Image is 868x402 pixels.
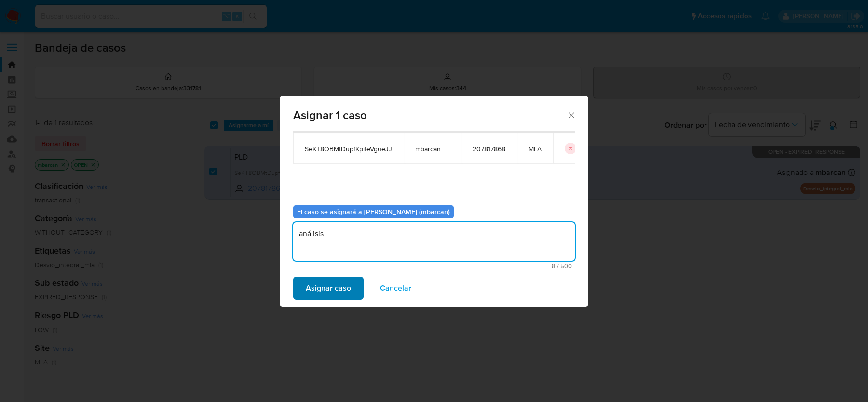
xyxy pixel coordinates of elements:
span: mbarcan [415,145,449,153]
b: El caso se asignará a [PERSON_NAME] (mbarcan) [297,207,450,216]
button: Asignar caso [293,277,364,300]
textarea: análisis [293,222,575,261]
span: 207817868 [473,145,505,153]
span: Cancelar [380,278,411,299]
div: assign-modal [280,96,588,307]
button: Cancelar [367,277,424,300]
span: SeKT8OBMtDupfKpiteVgueJJ [305,145,392,153]
span: Máximo 500 caracteres [296,263,572,269]
button: icon-button [565,143,576,154]
span: Asignar 1 caso [293,109,567,121]
span: MLA [529,145,542,153]
span: Asignar caso [306,278,351,299]
button: Cerrar ventana [567,110,575,119]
